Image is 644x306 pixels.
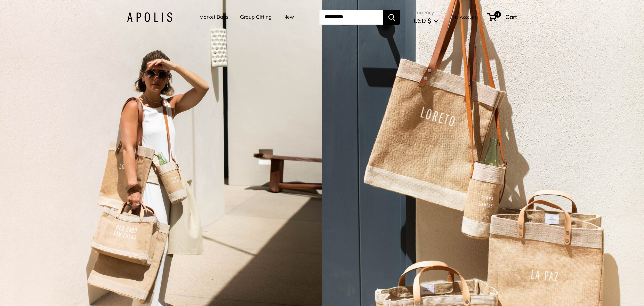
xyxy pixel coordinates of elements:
[319,10,383,25] input: Search...
[383,10,400,25] button: Search
[452,13,476,21] a: My Account
[414,15,438,26] button: USD $
[488,12,517,23] a: 0 Cart
[127,12,172,22] img: Apolis
[283,12,294,22] a: New
[414,17,431,24] span: USD $
[199,12,228,22] a: Market Bags
[494,11,501,18] span: 0
[240,12,272,22] a: Group Gifting
[505,13,517,20] span: Cart
[414,8,438,17] span: Currency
